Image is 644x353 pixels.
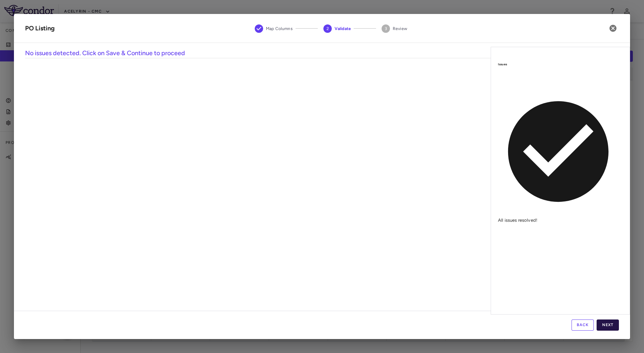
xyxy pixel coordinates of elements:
text: 2 [326,26,329,31]
button: Validate [318,16,356,41]
div: PO Listing [25,24,55,33]
strong: Issues [498,62,507,66]
span: Validate [335,25,351,32]
h6: No issues detected. Click on Save & Continue to proceed [25,49,619,58]
button: Next [597,319,619,331]
span: Map Columns [266,25,293,32]
button: Back [572,319,594,331]
div: All issues resolved! [498,214,623,226]
button: Map Columns [249,16,298,41]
